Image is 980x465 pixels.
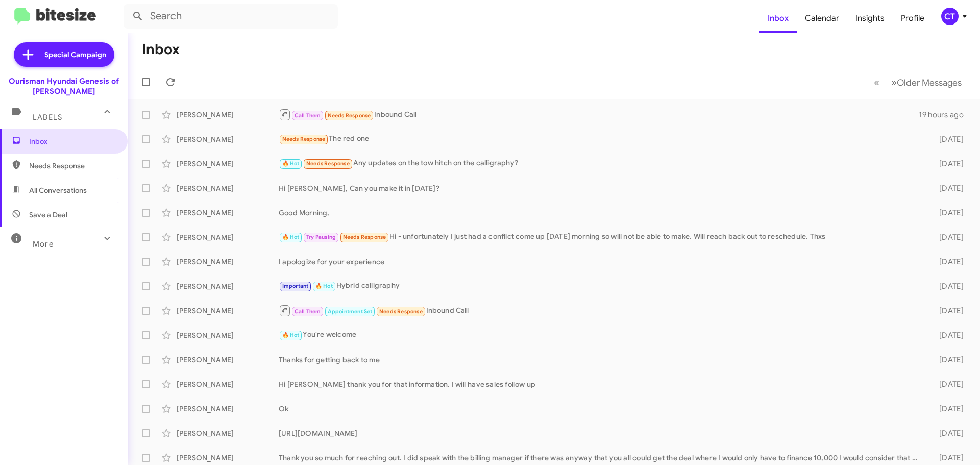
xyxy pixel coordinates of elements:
div: Hi - unfortunately I just had a conflict come up [DATE] morning so will not be able to make. Will... [279,231,923,243]
div: The red one [279,133,923,145]
div: I apologize for your experience [279,257,923,267]
div: [PERSON_NAME] [177,404,279,414]
button: Next [885,72,968,93]
div: [PERSON_NAME] [177,134,279,144]
a: Inbox [759,4,797,33]
div: [DATE] [923,306,972,316]
span: Older Messages [897,77,962,88]
a: Insights [847,4,893,33]
span: 🔥 Hot [282,160,300,167]
div: [DATE] [923,379,972,389]
span: Needs Response [282,136,326,142]
span: Needs Response [343,234,386,240]
div: 19 hours ago [919,110,972,120]
a: Calendar [797,4,847,33]
a: Profile [893,4,933,33]
div: [DATE] [923,453,972,463]
nav: Page navigation example [868,72,968,93]
span: All Conversations [29,185,87,195]
div: [DATE] [923,159,972,169]
span: 🔥 Hot [315,283,333,289]
div: Thanks for getting back to me [279,355,923,365]
span: Important [282,283,309,289]
span: Needs Response [29,161,116,171]
div: [PERSON_NAME] [177,330,279,340]
span: Special Campaign [44,50,106,60]
div: [DATE] [923,281,972,291]
div: Any updates on the tow hitch on the calligraphy? [279,158,923,169]
div: [PERSON_NAME] [177,208,279,218]
span: Appointment Set [328,308,373,315]
span: Needs Response [379,308,423,315]
div: [DATE] [923,428,972,438]
span: Inbox [29,136,116,146]
div: [DATE] [923,208,972,218]
div: Hi [PERSON_NAME] thank you for that information. I will have sales follow up [279,379,923,389]
span: Needs Response [306,160,350,167]
span: Call Them [295,112,321,119]
div: [PERSON_NAME] [177,257,279,267]
input: Search [124,4,338,29]
div: [PERSON_NAME] [177,428,279,438]
span: Save a Deal [29,210,67,220]
div: Inbound Call [279,108,919,121]
div: [PERSON_NAME] [177,232,279,242]
div: [PERSON_NAME] [177,183,279,193]
button: Previous [868,72,886,93]
div: [PERSON_NAME] [177,281,279,291]
div: Good Morning, [279,208,923,218]
a: Special Campaign [14,42,114,67]
div: [DATE] [923,404,972,414]
div: [DATE] [923,330,972,340]
span: « [874,76,879,89]
span: More [33,239,54,249]
div: CT [941,8,959,25]
span: Call Them [295,308,321,315]
div: [DATE] [923,232,972,242]
div: You're welcome [279,329,923,341]
div: [PERSON_NAME] [177,306,279,316]
div: [DATE] [923,134,972,144]
div: [PERSON_NAME] [177,453,279,463]
div: Ok [279,404,923,414]
div: [DATE] [923,257,972,267]
div: Hi [PERSON_NAME], Can you make it in [DATE]? [279,183,923,193]
div: [DATE] [923,355,972,365]
span: Needs Response [328,112,371,119]
span: 🔥 Hot [282,332,300,338]
div: Hybrid calligraphy [279,280,923,292]
span: 🔥 Hot [282,234,300,240]
div: [PERSON_NAME] [177,355,279,365]
div: [PERSON_NAME] [177,110,279,120]
span: Labels [33,113,62,122]
div: [PERSON_NAME] [177,379,279,389]
button: CT [933,8,969,25]
div: Thank you so much for reaching out. I did speak with the billing manager if there was anyway that... [279,453,923,463]
div: [URL][DOMAIN_NAME] [279,428,923,438]
h1: Inbox [142,41,180,58]
span: Try Pausing [306,234,336,240]
div: Inbound Call [279,304,923,317]
span: » [891,76,897,89]
div: [DATE] [923,183,972,193]
div: [PERSON_NAME] [177,159,279,169]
